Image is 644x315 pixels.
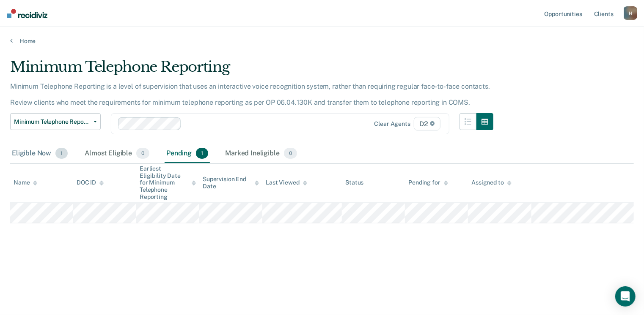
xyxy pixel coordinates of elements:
[624,6,637,20] button: H
[10,144,69,163] div: Eligible Now1
[615,286,636,307] div: Open Intercom Messenger
[14,118,90,125] span: Minimum Telephone Reporting
[284,148,297,159] span: 0
[7,9,47,18] img: Recidiviz
[374,120,410,128] div: Clear agents
[408,179,448,186] div: Pending for
[266,179,307,186] div: Last Viewed
[223,144,299,163] div: Marked Ineligible0
[203,176,259,190] div: Supervision End Date
[140,165,196,201] div: Earliest Eligibility Date for Minimum Telephone Reporting
[136,148,149,159] span: 0
[196,148,208,159] span: 1
[471,179,511,186] div: Assigned to
[83,144,151,163] div: Almost Eligible0
[10,113,101,130] button: Minimum Telephone Reporting
[10,82,490,106] p: Minimum Telephone Reporting is a level of supervision that uses an interactive voice recognition ...
[55,148,68,159] span: 1
[414,117,440,130] span: D2
[77,179,104,186] div: DOC ID
[14,179,37,186] div: Name
[10,58,493,82] div: Minimum Telephone Reporting
[345,179,363,186] div: Status
[10,37,634,45] a: Home
[165,144,210,163] div: Pending1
